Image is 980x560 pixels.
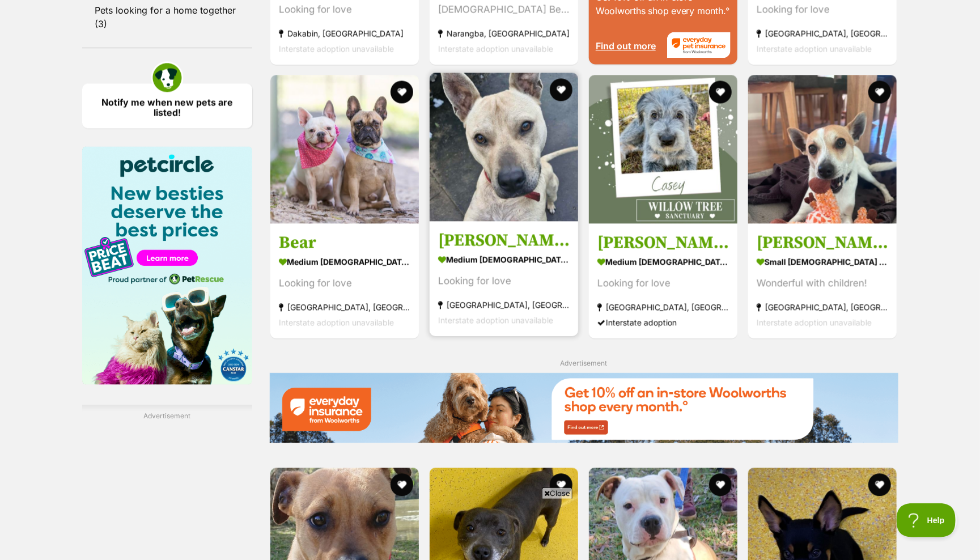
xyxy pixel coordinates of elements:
img: Billy - Fox Terrier Dog [748,75,897,223]
a: Everyday Insurance promotional banner [269,372,898,444]
button: favourite [550,78,572,101]
strong: [GEOGRAPHIC_DATA], [GEOGRAPHIC_DATA] [757,25,888,40]
a: Bear medium [DEMOGRAPHIC_DATA] Dog Looking for love [GEOGRAPHIC_DATA], [GEOGRAPHIC_DATA] Intersta... [270,223,419,338]
h3: Bear [279,232,410,253]
strong: small [DEMOGRAPHIC_DATA] Dog [757,253,888,270]
h3: [PERSON_NAME] [438,230,570,251]
strong: Dakabin, [GEOGRAPHIC_DATA] [279,25,410,40]
img: Louie - Staffordshire Bull Terrier Dog [430,73,578,221]
span: Interstate adoption unavailable [279,317,394,327]
strong: medium [DEMOGRAPHIC_DATA] Dog [279,253,410,270]
img: Pet Circle promo banner [82,146,252,384]
button: favourite [391,80,413,103]
img: Bear - French Bulldog [270,75,419,223]
a: [PERSON_NAME] medium [DEMOGRAPHIC_DATA] Dog Looking for love [GEOGRAPHIC_DATA], [GEOGRAPHIC_DATA]... [589,223,737,338]
iframe: Help Scout Beacon - Open [897,503,957,537]
button: favourite [869,80,892,103]
strong: medium [DEMOGRAPHIC_DATA] Dog [438,251,570,268]
div: Looking for love [279,275,410,291]
div: Looking for love [279,1,410,16]
iframe: Advertisement [284,503,697,554]
div: Looking for love [597,275,729,291]
a: [PERSON_NAME] small [DEMOGRAPHIC_DATA] Dog Wonderful with children! [GEOGRAPHIC_DATA], [GEOGRAPHI... [748,223,897,338]
span: Interstate adoption unavailable [438,43,553,53]
img: Casey - Australian Cattle Dog [589,75,737,223]
div: Wonderful with children! [757,275,888,291]
a: [PERSON_NAME] medium [DEMOGRAPHIC_DATA] Dog Looking for love [GEOGRAPHIC_DATA], [GEOGRAPHIC_DATA]... [430,221,578,336]
div: Interstate adoption [597,315,729,330]
strong: [GEOGRAPHIC_DATA], [GEOGRAPHIC_DATA] [438,297,570,312]
strong: Narangba, [GEOGRAPHIC_DATA] [438,25,570,40]
span: Advertisement [560,359,607,367]
span: Interstate adoption unavailable [757,317,872,327]
strong: medium [DEMOGRAPHIC_DATA] Dog [597,253,729,270]
div: Looking for love [757,1,888,16]
strong: [GEOGRAPHIC_DATA], [GEOGRAPHIC_DATA] [757,299,888,315]
button: favourite [709,473,732,496]
div: [DEMOGRAPHIC_DATA] Beagle x Staffy [438,1,570,16]
img: Everyday Insurance promotional banner [269,372,898,442]
strong: [GEOGRAPHIC_DATA], [GEOGRAPHIC_DATA] [597,299,729,315]
button: favourite [550,473,572,496]
a: Notify me when new pets are listed! [82,83,252,128]
strong: [GEOGRAPHIC_DATA], [GEOGRAPHIC_DATA] [279,299,410,315]
span: Interstate adoption unavailable [438,315,553,325]
div: Looking for love [438,273,570,289]
h3: [PERSON_NAME] [597,232,729,253]
span: Interstate adoption unavailable [279,43,394,53]
button: favourite [391,473,413,496]
button: favourite [869,473,892,496]
button: favourite [709,80,732,103]
span: Interstate adoption unavailable [757,43,872,53]
h3: [PERSON_NAME] [757,232,888,253]
span: Close [542,487,572,499]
